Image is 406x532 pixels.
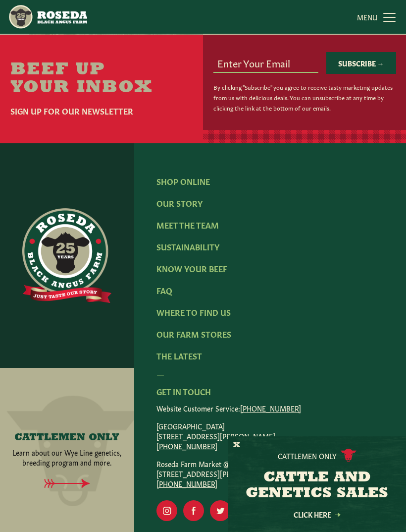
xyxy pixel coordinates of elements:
[156,459,383,488] p: Roseda Farm Market @ [GEOGRAPHIC_DATA] [STREET_ADDRESS][PERSON_NAME]
[8,4,87,30] img: https://roseda.com/wp-content/uploads/2021/05/roseda-25-header.png
[233,440,240,451] button: X
[156,478,217,488] a: [PHONE_NUMBER]
[156,176,210,186] a: Shop Online
[213,82,396,113] p: By clicking "Subscribe" you agree to receive tasty marketing updates from us with delicious deals...
[156,421,383,451] p: [GEOGRAPHIC_DATA] [STREET_ADDRESS][PERSON_NAME]
[240,403,301,413] a: [PHONE_NUMBER]
[156,403,383,413] p: Website Customer Service:
[156,219,219,230] a: Meet The Team
[156,285,172,296] a: FAQ
[156,306,231,317] a: Where To Find Us
[156,197,203,208] a: Our Story
[10,61,193,97] h2: Beef Up Your Inbox
[326,52,396,74] button: Subscribe →
[14,432,119,443] h4: CATTLEMEN ONLY
[272,511,361,518] a: Click Here
[156,500,177,521] a: Visit Our Instagram Page
[278,451,337,461] p: Cattlemen Only
[183,500,204,521] a: Visit Our Facebook Page
[156,367,383,379] div: —
[213,53,318,72] input: Enter Your Email
[156,263,227,274] a: Know Your Beef
[357,12,377,22] span: MENU
[11,432,123,467] a: CATTLEMEN ONLY Learn about our Wye Line genetics, breeding program and more.
[156,441,217,451] a: [PHONE_NUMBER]
[22,208,111,303] img: https://roseda.com/wp-content/uploads/2021/06/roseda-25-full@2x.png
[210,500,231,521] a: Visit Our Twitter Page
[341,449,356,462] img: cattle-icon.svg
[156,328,231,339] a: Our Farm Stores
[156,241,219,252] a: Sustainability
[11,447,123,467] p: Learn about our Wye Line genetics, breeding program and more.
[10,105,193,117] h6: Sign Up For Our Newsletter
[240,470,394,502] h3: CATTLE AND GENETICS SALES
[156,350,202,361] a: The Latest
